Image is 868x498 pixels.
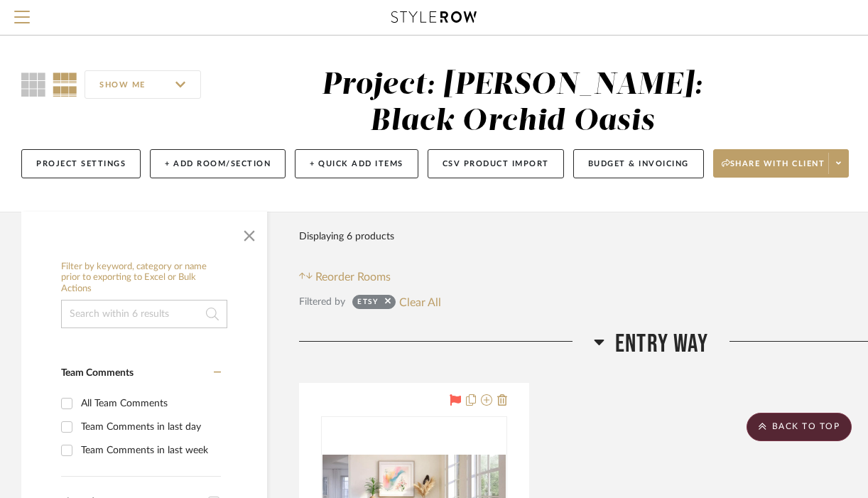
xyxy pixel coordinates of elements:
[81,439,217,462] div: Team Comments in last week
[150,149,286,178] button: + Add Room/Section
[722,158,825,180] span: Share with client
[295,149,418,178] button: + Quick Add Items
[615,329,708,359] span: Entry Way
[81,416,217,438] div: Team Comments in last day
[299,269,391,286] button: Reorder Rooms
[315,269,391,286] span: Reorder Rooms
[357,297,378,311] div: etsy
[428,149,564,178] button: CSV Product Import
[747,413,852,441] scroll-to-top-button: BACK TO TOP
[299,222,394,251] div: Displaying 6 products
[61,368,134,378] span: Team Comments
[61,300,227,328] input: Search within 6 results
[61,261,227,295] h6: Filter by keyword, category or name prior to exporting to Excel or Bulk Actions
[573,149,704,178] button: Budget & Invoicing
[299,294,345,310] div: Filtered by
[235,219,264,247] button: Close
[81,392,217,415] div: All Team Comments
[21,149,141,178] button: Project Settings
[322,70,703,136] div: Project: [PERSON_NAME]: Black Orchid Oasis
[399,293,441,311] button: Clear All
[713,149,850,178] button: Share with client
